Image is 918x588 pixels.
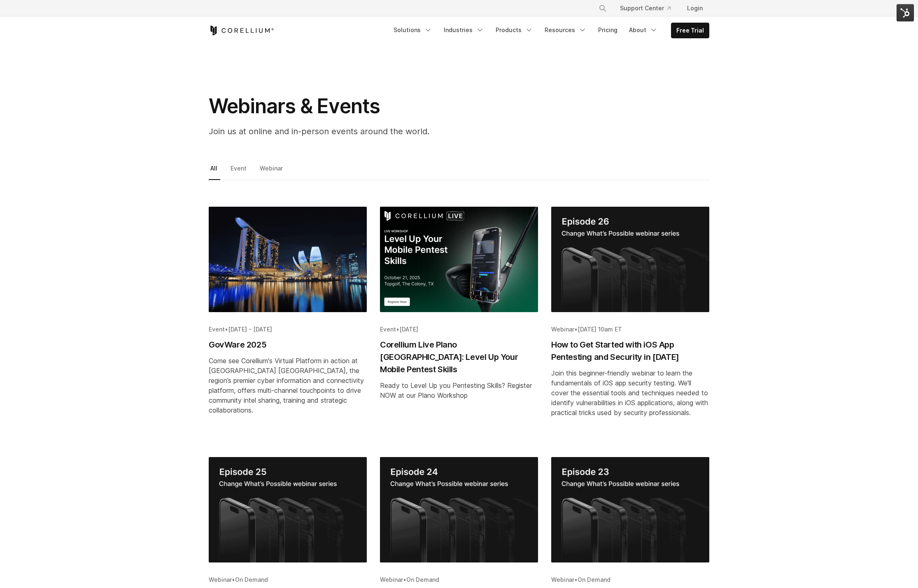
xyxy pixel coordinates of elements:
a: Free Trial [671,23,709,38]
h2: How to Get Started with iOS App Pentesting and Security in [DATE] [551,338,709,363]
span: [DATE] [399,326,418,333]
a: Event [229,163,249,180]
div: • [380,325,538,334]
h2: Corellium Live Plano [GEOGRAPHIC_DATA]: Level Up Your Mobile Pentest Skills [380,338,538,376]
div: • [380,576,538,584]
div: Join this beginner-friendly webinar to learn the fundamentals of iOS app security testing. We'll ... [551,368,709,418]
span: On Demand [578,576,610,583]
a: Blog post summary: GovWare 2025 [209,207,367,444]
a: About [624,23,663,37]
a: Pricing [593,23,622,37]
img: Corellium Live Plano TX: Level Up Your Mobile Pentest Skills [380,207,538,312]
a: Industries [439,23,489,37]
img: GovWare 2025 [209,207,367,312]
span: [DATE] - [DATE] [228,326,272,333]
img: Finding Vulnerabilities in Mobile Apps Faster [209,457,367,562]
img: Easily Incorporate Mobile App Compliance Testing into your Development Cycle with Corellium [551,457,709,562]
div: • [551,325,709,334]
div: Come see Corellium's Virtual Platform in action at [GEOGRAPHIC_DATA] [GEOGRAPHIC_DATA], the regio... [209,356,367,415]
img: How to Get Started with iOS App Pentesting and Security in 2025 [551,207,709,312]
a: Blog post summary: How to Get Started with iOS App Pentesting and Security in 2025 [551,207,709,444]
a: All [209,163,220,180]
span: On Demand [406,576,439,583]
a: Support Center [613,1,677,16]
a: Blog post summary: Corellium Live Plano TX: Level Up Your Mobile Pentest Skills [380,207,538,444]
span: [DATE] 10am ET [578,326,622,333]
span: Webinar [551,576,574,583]
img: Accelerate Your DevSecOps Cycle For Building More Secure Mobile Apps [380,457,538,562]
p: Join us at online and in-person events around the world. [209,125,538,138]
span: Event [380,326,396,333]
div: Navigation Menu [389,23,709,38]
a: Solutions [389,23,437,37]
div: Ready to Level Up you Pentesting Skills? Register NOW at our Plano Workshop [380,380,538,400]
a: Login [680,1,709,16]
button: Search [595,1,610,16]
span: On Demand [235,576,268,583]
span: Event [209,326,225,333]
div: • [209,576,367,584]
span: Webinar [380,576,403,583]
span: Webinar [551,326,574,333]
img: HubSpot Tools Menu Toggle [897,4,914,21]
h1: Webinars & Events [209,94,538,119]
a: Products [491,23,538,37]
div: Navigation Menu [589,1,709,16]
a: Webinar [258,163,286,180]
span: Webinar [209,576,232,583]
a: Corellium Home [209,26,274,35]
a: Resources [540,23,592,37]
div: • [551,576,709,584]
div: • [209,325,367,334]
h2: GovWare 2025 [209,338,367,351]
